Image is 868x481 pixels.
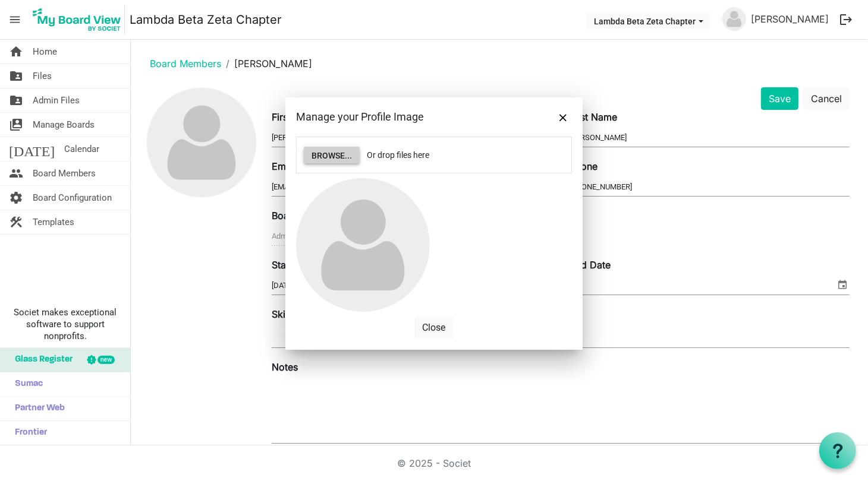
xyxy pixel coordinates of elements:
[272,110,320,124] label: First Name
[570,110,617,124] label: Last Name
[9,162,23,185] span: people
[835,277,850,292] span: select
[9,210,23,234] span: construction
[221,56,312,71] li: [PERSON_NAME]
[33,113,95,137] span: Manage Boards
[9,421,47,445] span: Frontier
[761,87,798,110] button: Save
[367,150,429,160] span: Or drop files here
[33,88,80,112] span: Admin Files
[64,137,99,161] span: Calendar
[296,108,517,126] div: Manage your Profile Image
[722,7,746,31] img: no-profile-picture.svg
[272,307,295,321] label: Skills
[9,88,23,112] span: folder_shared
[33,40,57,64] span: Home
[9,372,43,396] span: Sumac
[9,397,65,420] span: Partner Web
[554,108,572,126] button: Close
[9,186,23,210] span: settings
[570,159,597,173] label: Phone
[4,8,26,31] span: menu
[803,87,850,110] button: Cancel
[150,58,221,69] a: Board Members
[570,258,611,272] label: End Date
[33,64,52,88] span: Files
[272,208,363,223] label: Board Member Type
[415,317,454,339] button: Close
[33,186,112,210] span: Board Configuration
[33,162,96,185] span: Board Members
[98,356,115,364] div: new
[272,360,298,374] label: Notes
[147,88,256,197] img: no-profile-picture.svg
[130,8,282,31] a: Lambda Beta Zeta Chapter
[272,258,316,272] label: Start Date
[9,64,23,88] span: folder_shared
[834,7,858,32] button: logout
[296,178,430,312] img: no-profile-picture.svg
[746,7,834,31] a: [PERSON_NAME]
[9,113,23,137] span: switch_account
[9,40,23,64] span: home
[5,306,125,342] span: Societ makes exceptional software to support nonprofits.
[9,348,73,372] span: Glass Register
[9,137,55,161] span: [DATE]
[29,5,125,34] img: My Board View Logo
[29,5,130,34] a: My Board View Logo
[397,457,471,469] a: © 2025 - Societ
[272,159,296,173] label: Email
[304,147,360,163] button: Browse...
[33,210,74,234] span: Templates
[586,12,711,29] button: Lambda Beta Zeta Chapter dropdownbutton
